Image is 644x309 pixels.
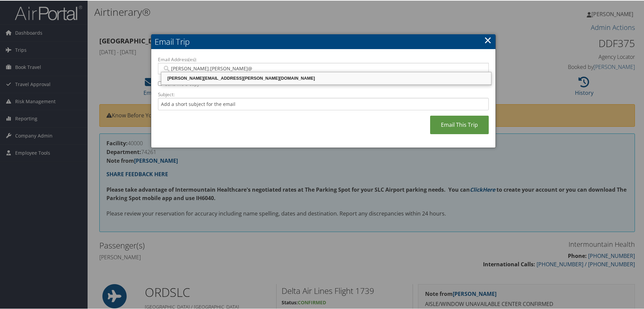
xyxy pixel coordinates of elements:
[430,115,489,133] a: Email This Trip
[158,55,489,62] label: Email Address(es):
[484,33,492,46] a: ×
[151,34,495,48] h2: Email Trip
[162,65,484,71] input: Email address (Separate multiple email addresses with commas)
[162,74,490,81] div: [PERSON_NAME][EMAIL_ADDRESS][PERSON_NAME][DOMAIN_NAME]
[158,97,489,110] input: Add a short subject for the email
[158,90,489,97] label: Subject:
